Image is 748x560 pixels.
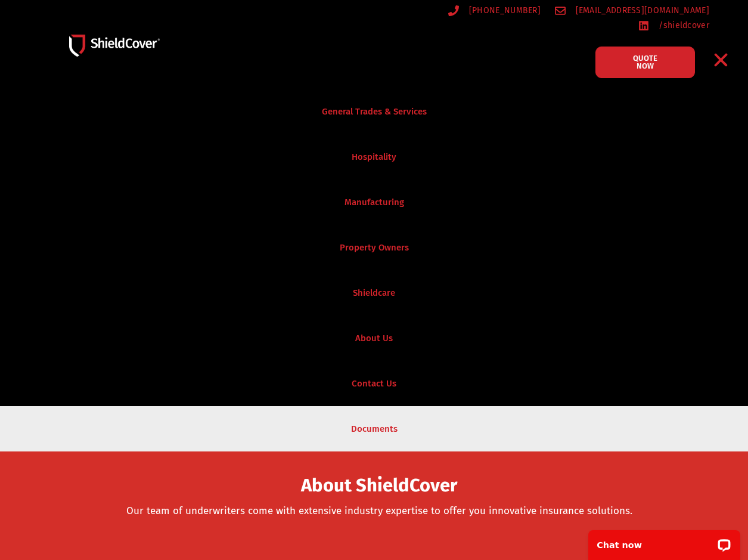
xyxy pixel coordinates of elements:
span: /shieldcover [656,18,709,33]
span: About ShieldCover [301,478,457,493]
a: [PHONE_NUMBER] [448,3,541,18]
a: QUOTE NOW [595,47,695,78]
a: Our team of underwriters come with extensive industry expertise to offer you innovative insurance... [126,505,632,517]
span: [EMAIL_ADDRESS][DOMAIN_NAME] [573,3,709,18]
a: [EMAIL_ADDRESS][DOMAIN_NAME] [555,3,709,18]
iframe: LiveChat chat widget [581,522,748,560]
img: Shield-Cover-Underwriting-Australia-logo-full [69,35,160,57]
span: [PHONE_NUMBER] [466,3,541,18]
a: About ShieldCover [301,482,457,494]
span: QUOTE NOW [624,54,666,70]
a: /shieldcover [638,18,709,33]
div: Menu Toggle [707,46,735,74]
